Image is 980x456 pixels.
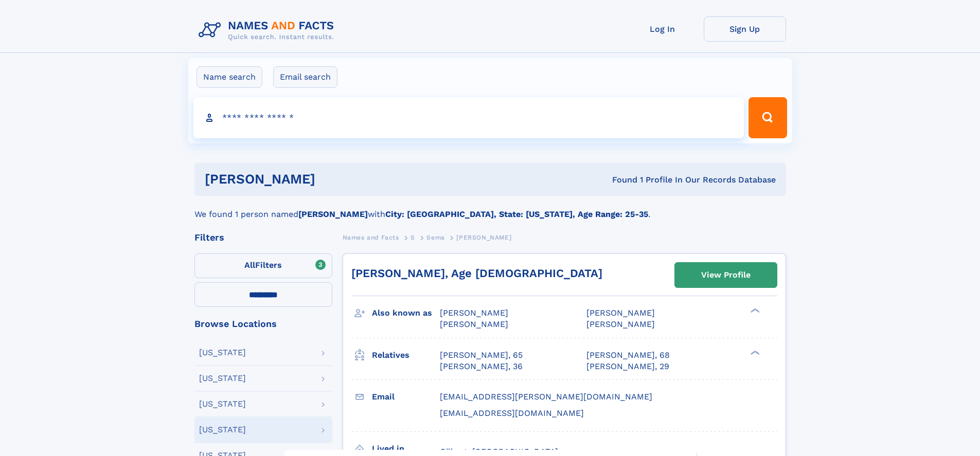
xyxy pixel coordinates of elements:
a: Log In [621,16,704,42]
input: search input [193,97,744,138]
div: View Profile [701,263,751,287]
span: [EMAIL_ADDRESS][DOMAIN_NAME] [440,408,584,418]
a: [PERSON_NAME], 65 [440,350,523,361]
div: We found 1 person named with . [194,196,786,221]
b: [PERSON_NAME] [298,209,368,219]
h1: [PERSON_NAME] [205,173,464,186]
div: ❯ [748,307,760,314]
span: S [411,234,415,241]
a: View Profile [675,263,777,287]
a: [PERSON_NAME], 36 [440,361,523,372]
h3: Email [372,388,440,406]
a: [PERSON_NAME], 29 [586,361,669,372]
button: Search Button [749,97,787,138]
label: Email search [273,66,337,88]
h3: Relatives [372,346,440,364]
div: [US_STATE] [199,426,246,434]
span: [PERSON_NAME] [440,319,508,329]
span: Sema [426,234,444,241]
a: [PERSON_NAME], 68 [586,350,670,361]
div: [US_STATE] [199,374,246,382]
span: All [244,260,255,270]
div: ❯ [748,349,760,356]
div: [US_STATE] [199,349,246,357]
img: Logo Names and Facts [194,16,343,44]
span: [PERSON_NAME] [586,319,655,329]
b: City: [GEOGRAPHIC_DATA], State: [US_STATE], Age Range: 25-35 [385,209,648,219]
a: Names and Facts [343,231,399,244]
div: Browse Locations [194,319,332,329]
h3: Also known as [372,304,440,322]
div: [US_STATE] [199,400,246,408]
div: Filters [194,233,332,242]
div: Found 1 Profile In Our Records Database [464,174,776,186]
a: S [411,231,415,244]
label: Name search [197,66,262,88]
span: [PERSON_NAME] [440,308,508,318]
span: [PERSON_NAME] [586,308,655,318]
span: [PERSON_NAME] [456,234,511,241]
span: [EMAIL_ADDRESS][PERSON_NAME][DOMAIN_NAME] [440,392,652,402]
label: Filters [194,253,332,278]
a: Sema [426,231,444,244]
a: Sign Up [704,16,786,42]
a: [PERSON_NAME], Age [DEMOGRAPHIC_DATA] [351,267,602,280]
